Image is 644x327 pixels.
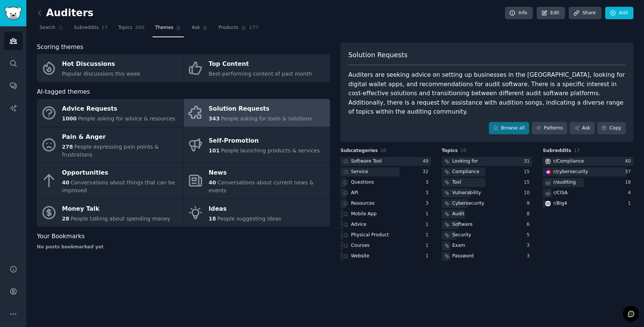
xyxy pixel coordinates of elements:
[452,200,484,207] div: Cybersecurity
[489,122,529,135] a: Browse all
[543,189,633,198] a: r/CISA4
[524,169,533,175] div: 15
[351,190,358,196] div: API
[524,179,533,186] div: 15
[543,157,633,166] a: Compliancer/Compliance40
[348,70,626,117] div: Auditers are seeking advice on setting up businesses in the [GEOGRAPHIC_DATA], looking for digita...
[442,210,533,219] a: Audit8
[628,200,633,207] div: 1
[37,163,183,199] a: Opportunities40Conversations about things that can be improved
[452,221,473,228] div: Software
[452,211,464,217] div: Audit
[442,157,533,166] a: Looking for31
[62,216,69,222] span: 28
[532,122,567,135] a: Patterns
[423,169,431,175] div: 32
[348,50,407,60] span: Solution Requests
[460,148,466,153] span: 10
[543,199,633,208] a: Big4r/Big41
[426,232,431,239] div: 1
[340,231,431,240] a: Physical Product1
[209,203,281,215] div: Ideas
[209,103,312,115] div: Solution Requests
[426,179,431,186] div: 3
[543,148,571,154] span: Subreddits
[351,232,389,239] div: Physical Product
[442,148,458,154] span: Topics
[62,179,69,186] span: 40
[189,22,211,37] a: Ask
[74,24,99,31] span: Subreddits
[101,24,108,31] span: 17
[442,199,533,208] a: Cybersecurity9
[426,253,431,260] div: 1
[62,144,159,158] span: People expressing pain points & frustrations
[452,179,461,186] div: Tool
[62,71,140,77] span: Popular discussions this week
[192,24,200,31] span: Ask
[597,122,626,135] button: Copy
[570,122,595,135] a: Ask
[37,99,183,127] a: Advice Requests1000People asking for advice & resources
[452,242,465,249] div: Exam
[135,24,145,31] span: 200
[423,158,431,165] div: 49
[184,99,330,127] a: Solution Requests343People asking for tools & solutions
[217,216,281,222] span: People suggesting ideas
[153,22,184,37] a: Themes
[37,199,183,227] a: Money Talk28People talking about spending money
[40,24,55,31] span: Search
[37,87,90,97] span: AI-tagged themes
[184,127,330,163] a: Self-Promotion101People launching products & services
[37,22,66,37] a: Search
[605,7,633,20] a: Add
[351,253,369,260] div: Website
[524,190,533,196] div: 10
[380,148,386,153] span: 10
[426,200,431,207] div: 3
[209,58,312,70] div: Top Content
[527,232,533,239] div: 5
[351,221,366,228] div: Advice
[553,190,568,196] div: r/ CISA
[340,178,431,187] a: Questions3
[452,169,479,175] div: Compliance
[184,54,330,82] a: Top ContentBest-performing content of past month
[442,167,533,177] a: Compliance15
[553,158,584,165] div: r/ Compliance
[442,220,533,230] a: Software6
[340,167,431,177] a: Service32
[5,7,22,20] img: GummySearch logo
[628,190,633,196] div: 4
[545,159,551,164] img: Compliance
[442,189,533,198] a: Vulnerability10
[209,167,326,179] div: News
[553,179,575,186] div: r/ auditing
[37,7,93,19] h2: Auditers
[553,200,567,207] div: r/ Big4
[351,211,377,217] div: Mobile App
[351,242,369,249] div: Courses
[426,221,431,228] div: 1
[527,200,533,207] div: 9
[351,169,368,175] div: Service
[569,7,601,20] a: Share
[37,43,83,52] span: Scoring themes
[527,253,533,260] div: 3
[218,24,238,31] span: Products
[527,221,533,228] div: 6
[426,242,431,249] div: 1
[545,201,551,206] img: Big4
[70,216,170,222] span: People talking about spending money
[118,24,132,31] span: Topics
[426,190,431,196] div: 3
[62,167,180,179] div: Opportunities
[209,116,220,122] span: 343
[524,158,533,165] div: 31
[452,158,478,165] div: Looking for
[426,211,431,217] div: 1
[209,71,312,77] span: Best-performing content of past month
[78,116,175,122] span: People asking for advice & resources
[452,190,481,196] div: Vulnerability
[442,252,533,261] a: Password3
